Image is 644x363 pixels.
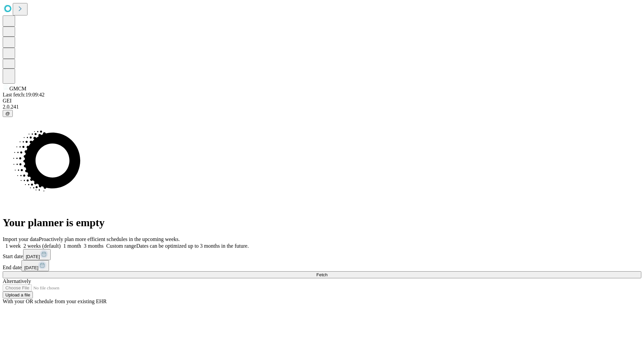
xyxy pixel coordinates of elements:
[3,298,107,304] span: With your OR schedule from your existing EHR
[3,278,31,284] span: Alternatively
[84,243,104,249] span: 3 months
[3,260,641,271] div: End date
[3,110,13,117] button: @
[26,254,40,259] span: [DATE]
[23,243,61,249] span: 2 weeks (default)
[24,265,38,270] span: [DATE]
[106,243,136,249] span: Custom range
[316,272,327,277] span: Fetch
[3,249,641,260] div: Start date
[5,243,21,249] span: 1 week
[39,236,180,242] span: Proactively plan more efficient schedules in the upcoming weeks.
[23,249,51,260] button: [DATE]
[63,243,81,249] span: 1 month
[3,271,641,278] button: Fetch
[3,104,641,110] div: 2.0.241
[3,291,33,298] button: Upload a file
[3,98,641,104] div: GEI
[5,111,10,116] span: @
[21,260,49,271] button: [DATE]
[9,86,26,91] span: GMCM
[3,236,39,242] span: Import your data
[3,92,45,97] span: Last fetch: 19:09:42
[3,216,641,229] h1: Your planner is empty
[136,243,249,249] span: Dates can be optimized up to 3 months in the future.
